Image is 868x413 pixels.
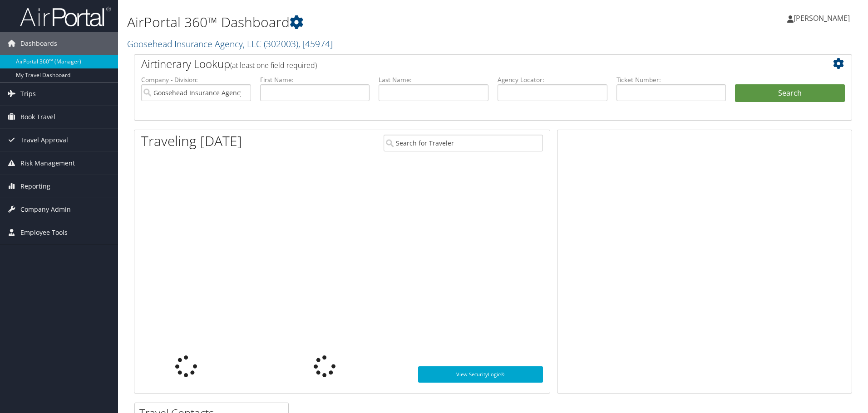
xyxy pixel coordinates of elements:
span: Book Travel [20,106,55,128]
label: Company - Division: [141,75,251,84]
span: Employee Tools [20,221,68,244]
span: Company Admin [20,198,71,221]
span: (at least one field required) [230,60,317,70]
h1: AirPortal 360™ Dashboard [127,13,615,32]
img: airportal-logo.png [20,6,111,27]
h2: Airtinerary Lookup [141,56,785,72]
label: Last Name: [379,75,488,84]
a: [PERSON_NAME] [787,5,859,32]
label: Agency Locator: [498,75,607,84]
a: View SecurityLogic® [418,366,543,383]
h1: Traveling [DATE] [141,131,242,151]
label: Ticket Number: [616,75,726,84]
a: Goosehead Insurance Agency, LLC [127,38,333,50]
label: First Name: [260,75,370,84]
span: Travel Approval [20,129,68,151]
span: Trips [20,83,36,105]
span: Reporting [20,175,50,198]
span: Dashboards [20,32,57,55]
input: Search for Traveler [384,135,543,151]
span: Risk Management [20,152,75,175]
span: , [ 45974 ] [298,38,333,50]
button: Search [735,84,845,102]
span: ( 302003 ) [264,38,298,50]
span: [PERSON_NAME] [794,13,850,23]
